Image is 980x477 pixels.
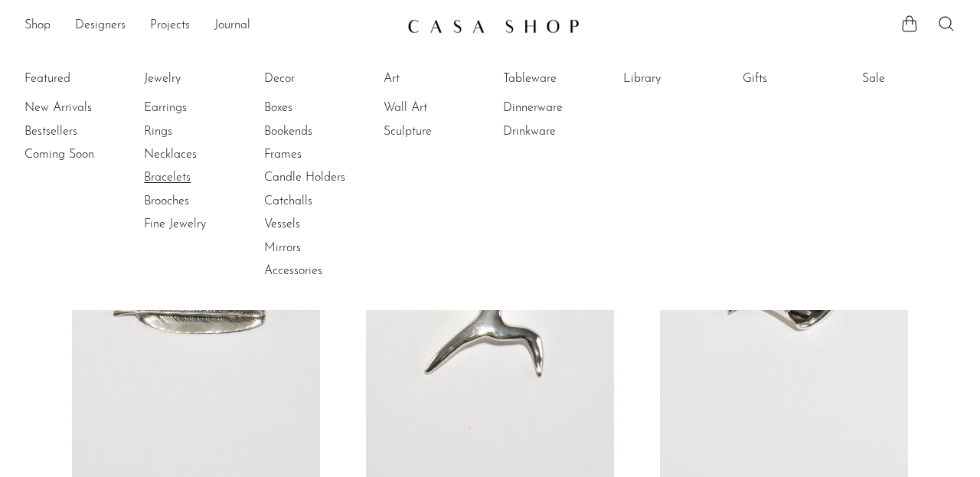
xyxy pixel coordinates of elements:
[264,100,379,116] a: Boxes
[24,16,51,36] a: Shop
[144,70,259,87] a: Jewelry
[503,100,618,116] a: Dinnerware
[24,123,139,140] a: Bestsellers
[264,70,379,87] a: Decor
[24,13,395,39] nav: Desktop navigation
[384,100,498,116] a: Wall Art
[144,123,259,140] a: Rings
[75,16,126,36] a: Designers
[24,100,139,116] a: New Arrivals
[144,169,259,186] a: Bracelets
[503,123,618,140] a: Drinkware
[144,216,259,233] a: Fine Jewelry
[144,193,259,210] a: Brooches
[214,16,250,36] a: Journal
[862,67,977,96] ul: Sale
[264,193,379,210] a: Catchalls
[144,67,259,237] ul: Jewelry
[264,263,379,279] a: Accessories
[503,70,618,87] a: Tableware
[144,100,259,116] a: Earrings
[264,67,379,283] ul: Decor
[264,146,379,163] a: Frames
[24,146,139,163] a: Coming Soon
[264,216,379,233] a: Vessels
[384,70,498,87] a: Art
[623,70,738,87] a: Library
[264,240,379,256] a: Mirrors
[24,13,395,39] ul: NEW HEADER MENU
[384,67,498,143] ul: Art
[150,16,190,36] a: Projects
[862,70,977,87] a: Sale
[264,169,379,186] a: Candle Holders
[503,67,618,143] ul: Tableware
[24,96,139,166] ul: Featured
[144,146,259,163] a: Necklaces
[743,70,857,87] a: Gifts
[384,123,498,140] a: Sculpture
[623,67,738,96] ul: Library
[743,67,857,96] ul: Gifts
[264,123,379,140] a: Bookends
